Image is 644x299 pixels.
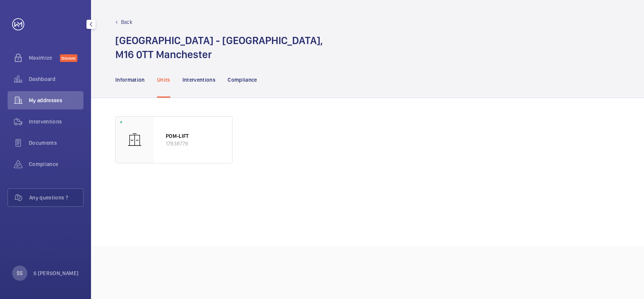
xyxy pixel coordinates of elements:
[166,132,220,140] p: POM-LIFT
[157,76,170,84] p: Units
[29,97,83,104] span: My addresses
[121,18,132,26] p: Back
[29,54,60,62] span: Maximize
[182,76,216,84] p: Interventions
[29,160,83,168] span: Compliance
[29,75,83,83] span: Dashboard
[60,54,77,62] span: Discover
[127,132,142,147] img: elevator.svg
[166,140,220,147] p: 17938779
[33,269,79,277] p: S [PERSON_NAME]
[29,194,83,201] span: Any questions ?
[115,33,323,62] h1: [GEOGRAPHIC_DATA] - [GEOGRAPHIC_DATA], M16 0TT Manchester
[228,76,257,84] p: Compliance
[29,139,83,147] span: Documents
[115,76,145,84] p: Information
[17,269,23,277] p: SS
[29,118,83,125] span: Interventions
